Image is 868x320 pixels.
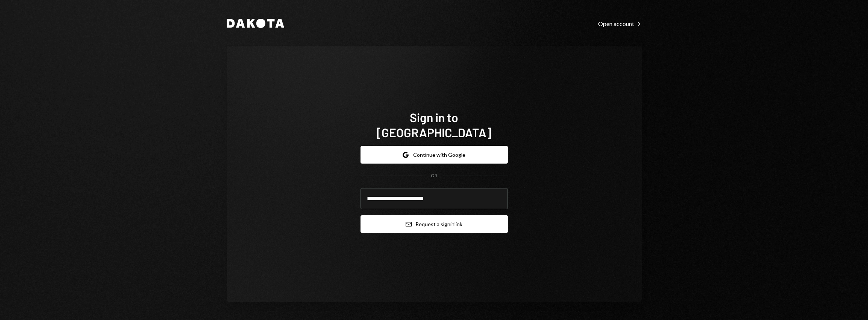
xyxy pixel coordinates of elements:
[431,173,437,179] div: OR
[361,146,508,164] button: Continue with Google
[598,19,642,28] a: Open account
[361,215,508,233] button: Request a signinlink
[361,110,508,140] h1: Sign in to [GEOGRAPHIC_DATA]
